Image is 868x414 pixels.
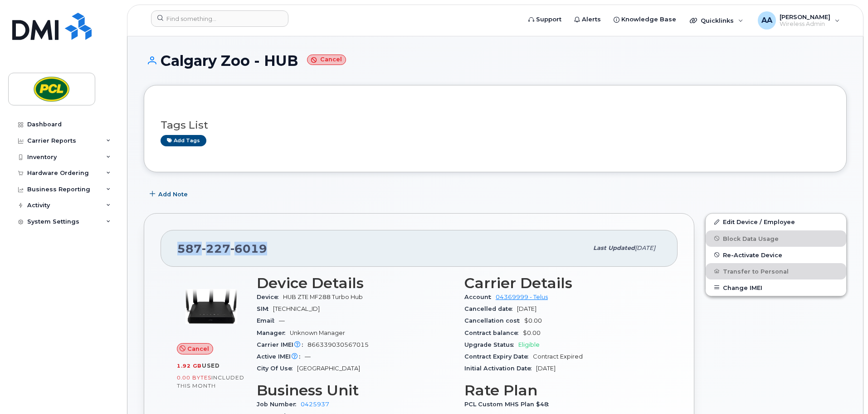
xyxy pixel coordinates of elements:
h3: Tags List [161,120,830,131]
span: Contract balance [464,329,523,336]
span: Upgrade Status [464,341,518,348]
button: Transfer to Personal [706,263,846,279]
span: Cancelled date [464,305,517,312]
span: used [202,362,220,369]
span: 587 [177,242,267,255]
span: included this month [177,374,244,389]
span: Active IMEI [257,353,305,360]
a: Add tags [161,135,206,146]
button: Add Note [144,186,195,202]
span: Device [257,294,283,300]
span: 866339030567015 [307,341,369,348]
span: Email [257,317,279,324]
h3: Rate Plan [464,382,661,399]
span: Job Number [257,401,301,408]
span: Re-Activate Device [723,251,782,258]
a: Edit Device / Employee [706,214,846,230]
a: 04369999 - Telus [496,294,548,300]
span: SIM [257,305,273,312]
h1: Calgary Zoo - HUB [144,53,847,69]
span: 6019 [230,242,267,255]
span: 227 [202,242,230,255]
span: $0.00 [523,329,541,336]
span: Carrier IMEI [257,341,307,348]
span: Contract Expiry Date [464,353,533,360]
span: [TECHNICAL_ID] [273,305,320,312]
h3: Business Unit [257,382,454,399]
span: [DATE] [635,244,655,251]
span: — [305,353,311,360]
button: Change IMEI [706,279,846,296]
span: Initial Activation Date [464,365,536,372]
span: — [279,317,285,324]
span: Cancellation cost [464,317,524,324]
a: 0425937 [301,401,329,408]
span: [GEOGRAPHIC_DATA] [297,365,360,372]
h3: Carrier Details [464,275,661,291]
button: Block Data Usage [706,230,846,247]
span: Add Note [158,190,188,199]
button: Re-Activate Device [706,247,846,263]
span: Cancel [187,344,209,353]
span: City Of Use [257,365,297,372]
span: [DATE] [517,305,536,312]
small: Cancel [307,55,346,65]
span: HUB ZTE MF288 Turbo Hub [283,294,363,300]
span: Eligible [518,341,540,348]
span: Contract Expired [533,353,583,360]
span: [DATE] [536,365,556,372]
span: Last updated [593,244,635,251]
span: 0.00 Bytes [177,374,211,381]
span: $0.00 [524,317,542,324]
span: Manager [257,329,290,336]
span: Unknown Manager [290,329,345,336]
span: PCL Custom MHS Plan $48 [464,401,553,408]
h3: Device Details [257,275,454,291]
img: image20231002-4137094-rx9bj3.jpeg [184,279,239,334]
span: 1.92 GB [177,363,202,369]
span: Account [464,294,496,300]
